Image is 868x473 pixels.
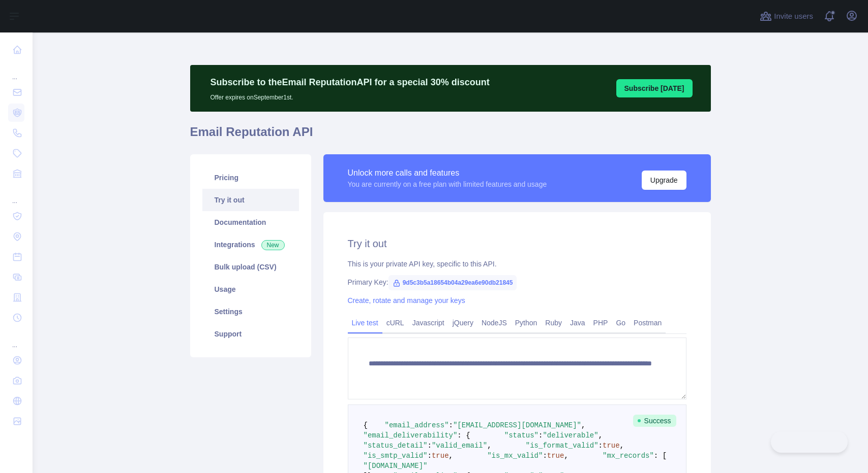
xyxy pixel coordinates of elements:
p: Offer expires on September 1st. [211,89,490,102]
a: NodeJS [477,315,511,331]
span: , [598,431,603,440]
div: Unlock more calls and features [348,167,547,179]
a: Python [511,315,542,331]
span: "is_format_valid" [526,442,598,450]
h1: Email Reputation API [190,124,711,148]
span: : [428,442,432,450]
span: , [449,452,453,460]
span: "deliverable" [543,431,598,440]
span: , [487,442,491,450]
span: "[EMAIL_ADDRESS][DOMAIN_NAME]" [453,421,581,429]
a: Bulk upload (CSV) [202,256,299,278]
span: "is_mx_valid" [487,452,543,460]
div: ... [8,185,24,205]
a: Java [566,315,589,331]
a: Pricing [202,166,299,189]
span: : [598,442,603,450]
a: Integrations New [202,233,299,256]
span: "is_smtp_valid" [364,452,428,460]
span: { [364,421,368,429]
button: Upgrade [642,171,686,190]
span: "email_deliverability" [364,431,458,440]
span: : [538,431,543,440]
span: "status" [504,431,538,440]
a: Create, rotate and manage your keys [348,296,465,305]
a: Try it out [202,189,299,211]
span: "valid_email" [432,442,487,450]
h2: Try it out [348,236,686,251]
span: : [543,452,547,460]
a: Javascript [408,315,448,331]
a: PHP [589,315,612,331]
span: , [620,442,624,450]
span: : { [457,431,470,440]
div: Primary Key: [348,277,686,287]
div: ... [8,61,24,81]
span: "email_address" [385,421,449,429]
a: Support [202,323,299,345]
span: : [428,452,432,460]
span: , [581,421,585,429]
a: Documentation [202,211,299,233]
div: You are currently on a free plan with limited features and usage [348,179,547,189]
a: cURL [382,315,408,331]
span: "status_detail" [364,442,428,450]
a: jQuery [448,315,477,331]
span: 9d5c3b5a18654b04a29ea6e90db21845 [388,275,517,290]
span: true [432,452,449,460]
span: Invite users [774,11,813,22]
p: Subscribe to the Email Reputation API for a special 30 % discount [211,75,490,89]
button: Invite users [758,8,815,24]
span: : [449,421,453,429]
div: ... [8,329,24,349]
button: Subscribe [DATE] [616,79,693,97]
span: Success [633,415,676,427]
span: , [564,452,568,460]
a: Postman [630,315,666,331]
span: "[DOMAIN_NAME]" [364,462,428,470]
a: Ruby [541,315,566,331]
a: Settings [202,300,299,323]
span: true [603,442,620,450]
span: "mx_records" [603,452,654,460]
a: Go [612,315,630,331]
div: This is your private API key, specific to this API. [348,259,686,269]
span: true [547,452,564,460]
iframe: Toggle Customer Support [771,431,848,453]
a: Live test [348,315,382,331]
span: : [ [654,452,667,460]
span: New [261,240,285,250]
a: Usage [202,278,299,300]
